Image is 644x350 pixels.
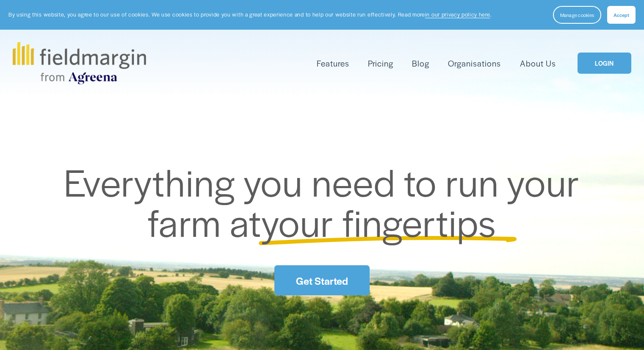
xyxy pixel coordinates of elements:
a: Get Started [274,265,369,295]
button: Accept [607,6,636,24]
a: in our privacy policy here [425,11,490,18]
button: Manage cookies [553,6,601,24]
span: your fingertips [261,195,496,248]
a: folder dropdown [317,56,349,70]
a: Organisations [448,56,501,70]
a: Pricing [368,56,393,70]
span: Everything you need to run your farm at [64,155,589,248]
img: fieldmargin.com [13,42,146,84]
a: Blog [412,56,429,70]
a: About Us [520,56,556,70]
p: By using this website, you agree to our use of cookies. We use cookies to provide you with a grea... [8,11,492,19]
span: Features [317,57,349,69]
a: LOGIN [578,53,631,74]
span: Manage cookies [560,11,594,18]
span: Accept [614,11,629,18]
